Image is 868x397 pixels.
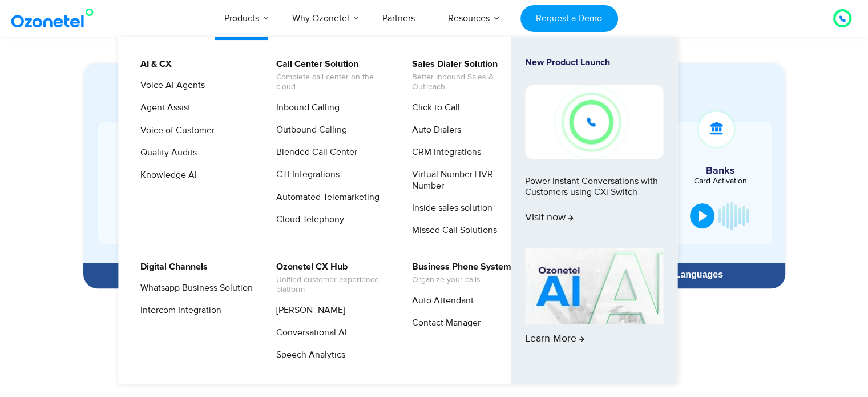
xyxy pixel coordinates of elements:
[405,201,494,215] a: Inside sales solution
[269,145,359,159] a: Blended Call Center
[269,57,390,94] a: Call Center SolutionComplete call center on the cloud
[405,145,483,159] a: CRM Integrations
[133,57,173,71] a: AI & CX
[133,78,207,93] a: Voice AI Agents
[675,177,767,185] div: Card Activation
[133,303,223,318] a: Intercom Integration
[269,167,341,182] a: CTI Integrations
[525,333,584,346] span: Learn More
[405,123,463,137] a: Auto Dialers
[675,166,767,176] h5: Banks
[405,167,526,193] a: Virtual Number | IVR Number
[405,260,513,287] a: Business Phone SystemOrganize your calls
[276,275,389,295] span: Unified customer experience platform
[269,212,346,227] a: Cloud Telephony
[412,73,524,92] span: Better Inbound Sales & Outreach
[95,80,785,100] div: Experience Our Voice AI Agents in Action
[133,281,255,295] a: Whatsapp Business Solution
[525,85,663,158] img: New-Project-17.png
[525,212,574,224] span: Visit now
[525,248,663,324] img: AI
[269,190,381,204] a: Automated Telemarketing
[405,294,475,308] a: Auto Attendant
[89,340,780,360] div: Unified CX Platform. Endless Possibilities.
[269,326,349,340] a: Conversational AI
[525,248,663,365] a: Learn More
[276,73,389,92] span: Complete call center on the cloud
[525,57,663,244] a: New Product LaunchPower Instant Conversations with Customers using CXi SwitchVisit now
[269,260,390,296] a: Ozonetel CX HubUnified customer experience platform
[269,348,347,362] a: Speech Analytics
[269,123,349,137] a: Outbound Calling
[405,316,482,330] a: Contact Manager
[104,175,200,183] div: Site Visits
[133,168,199,182] a: Knowledge AI
[269,303,347,318] a: [PERSON_NAME]
[269,101,341,115] a: Inbound Calling
[412,275,511,285] span: Organize your calls
[89,366,780,376] div: Conversations, data, workflows, insights, and decisions in one place. With AI at its core!
[405,57,526,94] a: Sales Dialer SolutionBetter Inbound Sales & Outreach
[133,123,216,138] a: Voice of Customer
[133,101,192,115] a: Agent Assist
[89,270,317,279] div: Hire Specialized AI Agents
[520,5,618,32] a: Request a Demo
[133,146,199,160] a: Quality Audits
[104,163,200,174] h5: Real Estate
[133,260,209,274] a: Digital Channels
[405,223,499,238] a: Missed Call Solutions
[405,101,462,115] a: Click to Call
